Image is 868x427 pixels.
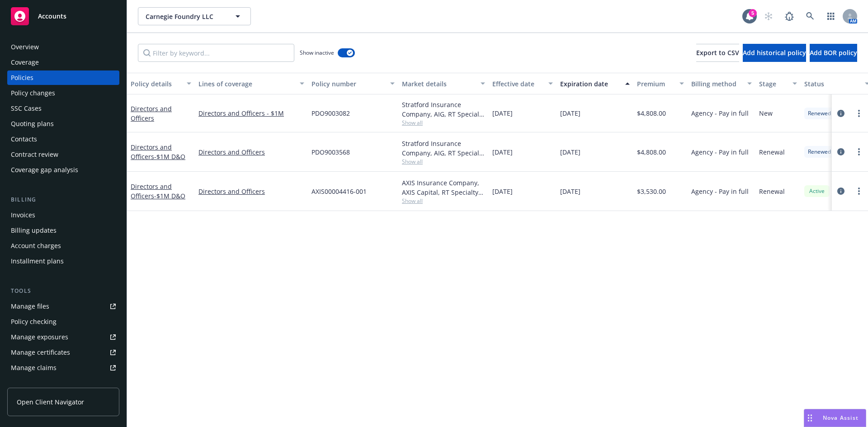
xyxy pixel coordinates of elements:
a: Directors and Officers [131,104,172,122]
span: Open Client Navigator [17,397,84,407]
div: Premium [637,79,674,89]
a: Overview [7,40,119,54]
span: [DATE] [492,147,513,157]
a: Installment plans [7,254,119,268]
span: Active [808,187,826,195]
a: Directors and Officers [198,147,304,157]
span: Renewed [808,109,831,117]
a: Manage claims [7,361,119,375]
button: Add historical policy [743,44,806,62]
button: Premium [633,73,688,94]
span: Nova Assist [823,414,859,422]
a: Directors and Officers [198,187,304,196]
div: Billing method [691,79,742,89]
span: [DATE] [492,187,513,196]
a: Coverage [7,55,119,70]
a: circleInformation [835,146,846,157]
div: Contract review [11,147,58,162]
div: Manage BORs [11,376,53,390]
a: Policies [7,70,119,85]
span: Export to CSV [696,48,739,57]
span: [DATE] [492,108,513,118]
button: Policy number [308,73,398,94]
a: Report a Bug [780,7,798,25]
span: Renewal [759,187,785,196]
div: Contacts [11,132,37,146]
a: Policy changes [7,86,119,100]
button: Lines of coverage [195,73,308,94]
span: $4,808.00 [637,108,666,118]
span: Agency - Pay in full [691,108,749,118]
span: $4,808.00 [637,147,666,157]
span: Show inactive [300,49,334,56]
a: Manage exposures [7,330,119,344]
div: Policy number [311,79,385,89]
span: [DATE] [560,108,580,118]
span: PDO9003568 [311,147,350,157]
span: Agency - Pay in full [691,187,749,196]
span: Add historical policy [743,48,806,57]
a: Start snowing [759,7,778,25]
div: AXIS Insurance Company, AXIS Capital, RT Specialty Insurance Services, LLC (RSG Specialty, LLC) [402,178,485,197]
a: Contract review [7,147,119,162]
div: Effective date [492,79,543,89]
button: Expiration date [557,73,633,94]
button: Billing method [688,73,755,94]
div: Tools [7,286,119,296]
div: Lines of coverage [198,79,294,89]
a: more [854,108,864,119]
div: Manage files [11,299,49,314]
span: [DATE] [560,187,580,196]
div: Policies [11,70,33,85]
div: Expiration date [560,79,620,89]
a: Coverage gap analysis [7,163,119,177]
span: Renewed [808,148,831,156]
span: - $1M D&O [154,192,185,200]
span: Show all [402,158,485,165]
button: Market details [398,73,489,94]
a: Billing updates [7,223,119,238]
div: Policy checking [11,314,57,329]
a: more [854,186,864,197]
button: Carnegie Foundry LLC [138,7,251,25]
div: Manage exposures [11,330,68,344]
a: circleInformation [835,108,846,119]
span: Add BOR policy [810,48,857,57]
a: Directors and Officers [131,182,185,200]
button: Export to CSV [696,44,739,62]
a: Invoices [7,208,119,222]
div: Market details [402,79,475,89]
div: Drag to move [804,409,816,427]
button: Stage [755,73,801,94]
a: Contacts [7,132,119,146]
div: Billing [7,195,119,204]
div: Stage [759,79,787,89]
a: Directors and Officers [131,143,185,161]
span: Renewal [759,147,785,157]
span: [DATE] [560,147,580,157]
a: Manage certificates [7,345,119,360]
span: Accounts [38,13,66,20]
button: Policy details [127,73,195,94]
span: Agency - Pay in full [691,147,749,157]
div: Installment plans [11,254,64,268]
a: Account charges [7,239,119,253]
a: Manage BORs [7,376,119,390]
input: Filter by keyword... [138,44,294,62]
a: Policy checking [7,314,119,329]
span: - $1M D&O [154,152,185,161]
div: Stratford Insurance Company, AIG, RT Specialty Insurance Services, LLC (RSG Specialty, LLC) [402,139,485,158]
button: Nova Assist [804,409,866,427]
a: SSC Cases [7,101,119,116]
span: Show all [402,119,485,127]
div: Status [804,79,859,89]
div: Overview [11,40,39,54]
div: Stratford Insurance Company, AIG, RT Specialty Insurance Services, LLC (RSG Specialty, LLC) [402,100,485,119]
div: Manage claims [11,361,57,375]
div: Coverage [11,55,39,70]
div: Manage certificates [11,345,70,360]
div: 5 [749,9,757,17]
span: Carnegie Foundry LLC [146,12,224,21]
a: circleInformation [835,186,846,197]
